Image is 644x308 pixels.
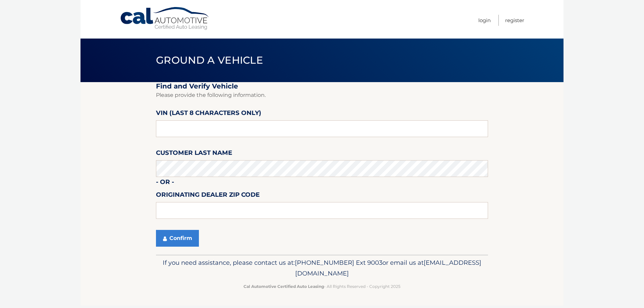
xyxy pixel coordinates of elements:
[295,259,382,266] span: [PHONE_NUMBER] Ext 9003
[156,148,232,160] label: Customer Last Name
[156,190,260,202] label: Originating Dealer Zip Code
[120,7,210,30] a: Cal Automotive
[505,15,524,26] a: Register
[244,284,324,289] strong: Cal Automotive Certified Auto Leasing
[156,177,174,189] label: - or -
[156,90,488,100] p: Please provide the following information.
[160,283,484,290] p: - All Rights Reserved - Copyright 2025
[156,82,488,90] h2: Find and Verify Vehicle
[160,257,484,279] p: If you need assistance, please contact us at: or email us at
[478,15,491,26] a: Login
[156,108,261,120] label: VIN (last 8 characters only)
[156,230,199,247] button: Confirm
[156,54,263,66] span: Ground a Vehicle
